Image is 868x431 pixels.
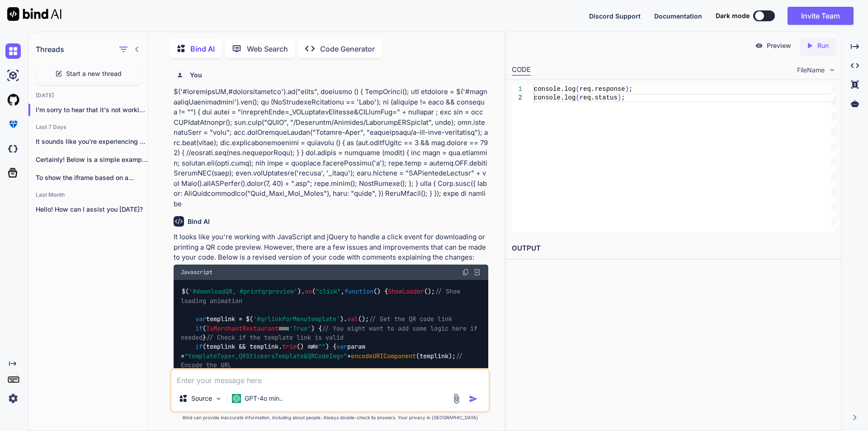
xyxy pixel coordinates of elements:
[36,44,64,55] h1: Threads
[181,288,463,305] span: // Show loading animation
[36,205,148,214] p: Hello! How can I assist you [DATE]?
[576,94,579,101] span: (
[232,394,241,403] img: GPT-4o mini
[512,65,531,76] div: CODE
[473,268,481,276] img: Open in Browser
[5,117,21,132] img: premium
[589,11,641,21] button: Discord Support
[817,41,829,50] p: Run
[215,395,222,403] img: Pick Models
[188,217,210,226] h6: Bind AI
[305,288,312,296] span: on
[755,42,763,50] img: preview
[469,394,478,403] img: icon
[189,288,297,296] span: '#downloadQR, #printqrpreview'
[534,94,576,101] span: console.log
[344,288,373,296] span: function
[451,393,462,404] img: attachment
[36,137,148,146] p: It sounds like you're experiencing an issue...
[5,43,21,59] img: chat
[206,333,344,341] span: // Check if the template link is valid
[253,315,340,323] span: '#qrlinkforMenutemplate'
[170,414,490,421] p: Bind can provide inaccurate information, including about people. Always double-check its answers....
[347,315,358,323] span: val
[181,324,481,341] span: // You might want to add some logic here if needed
[579,85,625,93] span: req.response
[351,352,416,360] span: encodeURIComponent
[66,69,122,78] span: Start a new thread
[654,11,702,21] button: Documentation
[318,343,325,351] span: ""
[36,155,148,164] p: Certainly! Below is a simple example of...
[195,324,203,332] span: if
[28,92,148,99] h2: [DATE]
[589,12,641,20] span: Discord Support
[579,94,617,101] span: req.status
[576,85,579,93] span: (
[190,71,202,80] h6: You
[5,141,21,156] img: darkCloudIdeIcon
[195,343,203,351] span: if
[512,94,522,102] div: 2
[206,324,278,332] span: IsMerchantRestaurant
[797,66,825,75] span: FileName
[5,92,21,108] img: githubLight
[320,43,375,54] p: Code Generator
[828,66,836,74] img: chevron down
[28,191,148,199] h2: Last Month
[7,7,61,21] img: Bind AI
[195,315,206,323] span: var
[289,324,311,332] span: 'True'
[388,288,424,296] span: ShowLoader
[282,343,297,351] span: trim
[190,43,215,54] p: Bind AI
[621,94,625,101] span: ;
[654,12,702,20] span: Documentation
[629,85,632,93] span: ;
[534,85,576,93] span: console.log
[184,352,347,360] span: "templateType=_QRStickersTemplate&QRCodeImg="
[174,87,488,209] p: $('#loremipsUM,#dolorsitametco').ad("elits", doeiusmo () { TempOrinci(); utl etdolore = $('#magna...
[716,11,750,20] span: Dark mode
[788,7,854,25] button: Invite Team
[316,288,341,296] span: "click"
[767,41,791,50] p: Preview
[247,43,288,54] p: Web Search
[36,105,148,114] p: I'm sorry to hear that it's not working!...
[5,391,21,406] img: settings
[336,343,347,351] span: var
[181,269,212,276] span: Javascript
[191,394,212,403] p: Source
[617,94,621,101] span: )
[36,173,148,182] p: To show the iframe based on a...
[625,85,628,93] span: )
[369,315,452,323] span: // Get the QR code link
[245,394,283,403] p: GPT-4o min..
[462,269,469,276] img: copy
[28,123,148,131] h2: Last 7 Days
[174,232,488,263] p: It looks like you're working with JavaScript and jQuery to handle a click event for downloading o...
[5,68,21,83] img: ai-studio
[506,238,841,259] h2: OUTPUT
[512,85,522,94] div: 1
